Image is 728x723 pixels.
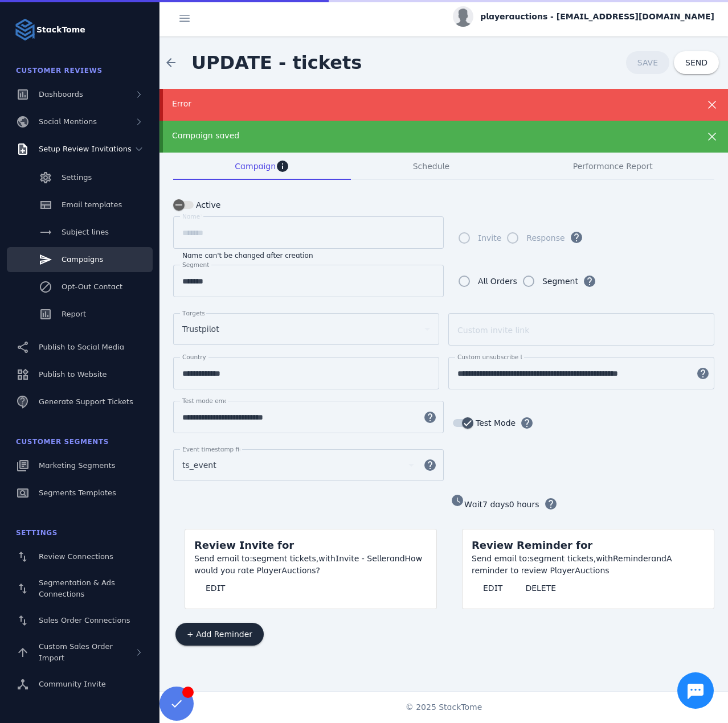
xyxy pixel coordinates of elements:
[39,488,116,497] span: Segments Templates
[476,231,501,245] label: Invite
[7,672,153,697] a: Community Invite
[390,554,405,563] span: and
[39,117,97,126] span: Social Mentions
[182,446,248,453] mat-label: Event timestamp field
[451,494,464,507] mat-icon: watch_later
[478,274,517,288] div: All Orders
[194,577,236,599] button: EDIT
[172,130,664,142] div: Campaign saved
[7,220,153,245] a: Subject lines
[7,192,153,217] a: Email templates
[7,389,153,414] a: Generate Support Tickets
[464,500,482,509] span: Wait
[453,6,473,27] img: profile.jpg
[406,701,482,713] span: © 2025 StackTome
[182,322,219,336] span: Trustpilot
[483,584,502,592] span: EDIT
[175,623,264,646] button: + Add Reminder
[16,67,103,75] span: Customer Reviews
[194,539,294,551] span: Review Invite for
[39,680,106,688] span: Community Invite
[416,458,444,472] mat-icon: help
[62,228,109,236] span: Subject lines
[39,343,124,351] span: Publish to Social Media
[674,51,719,74] button: SEND
[182,397,231,404] mat-label: Test mode email
[7,453,153,478] a: Marketing Segments
[7,274,153,299] a: Opt-Out Contact
[509,500,539,509] span: 0 hours
[16,438,109,446] span: Customer Segments
[7,247,153,272] a: Campaigns
[39,397,133,406] span: Generate Support Tickets
[194,553,427,577] div: segment tickets, Invite - Seller How would you rate PlayerAuctions?
[62,255,103,264] span: Campaigns
[472,553,705,577] div: segment tickets, Reminder A reminder to review PlayerAuctions
[182,458,216,472] span: ts_event
[525,584,556,592] span: DELETE
[182,274,435,288] input: Segment
[62,200,122,209] span: Email templates
[39,461,115,470] span: Marketing Segments
[7,335,153,360] a: Publish to Social Media
[39,370,107,379] span: Publish to Website
[36,24,85,36] strong: StackTome
[7,544,153,569] a: Review Connections
[182,249,313,260] mat-hint: Name can't be changed after creation
[318,554,336,563] span: with
[39,552,113,561] span: Review Connections
[16,529,58,537] span: Settings
[472,554,530,563] span: Send email to:
[182,367,430,380] input: Country
[472,539,592,551] span: Review Reminder for
[172,98,664,110] div: Error
[39,90,83,98] span: Dashboards
[472,577,514,599] button: EDIT
[524,231,565,245] label: Response
[514,577,567,599] button: DELETE
[62,282,122,291] span: Opt-Out Contact
[416,410,444,424] mat-icon: help
[62,173,92,182] span: Settings
[7,608,153,633] a: Sales Order Connections
[194,554,252,563] span: Send email to:
[453,6,714,27] button: playerauctions - [EMAIL_ADDRESS][DOMAIN_NAME]
[39,642,113,662] span: Custom Sales Order Import
[480,11,714,23] span: playerauctions - [EMAIL_ADDRESS][DOMAIN_NAME]
[7,362,153,387] a: Publish to Website
[182,310,205,317] mat-label: Targets
[191,52,362,73] span: UPDATE - tickets
[685,59,707,67] span: SEND
[482,500,509,509] span: 7 days
[540,274,578,288] label: Segment
[14,18,36,41] img: Logo image
[596,554,613,563] span: with
[457,354,531,360] mat-label: Custom unsubscribe link
[182,261,209,268] mat-label: Segment
[235,162,276,170] span: Campaign
[7,165,153,190] a: Settings
[206,584,225,592] span: EDIT
[182,354,206,360] mat-label: Country
[473,416,516,430] label: Test Mode
[39,578,115,598] span: Segmentation & Ads Connections
[7,302,153,327] a: Report
[651,554,666,563] span: and
[573,162,653,170] span: Performance Report
[7,572,153,606] a: Segmentation & Ads Connections
[7,480,153,506] a: Segments Templates
[276,159,289,173] mat-icon: info
[62,310,86,318] span: Report
[413,162,449,170] span: Schedule
[39,145,132,153] span: Setup Review Invitations
[187,630,252,638] span: + Add Reminder
[457,326,529,335] mat-label: Custom invite link
[39,616,130,625] span: Sales Order Connections
[182,213,200,220] mat-label: Name
[194,198,220,212] label: Active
